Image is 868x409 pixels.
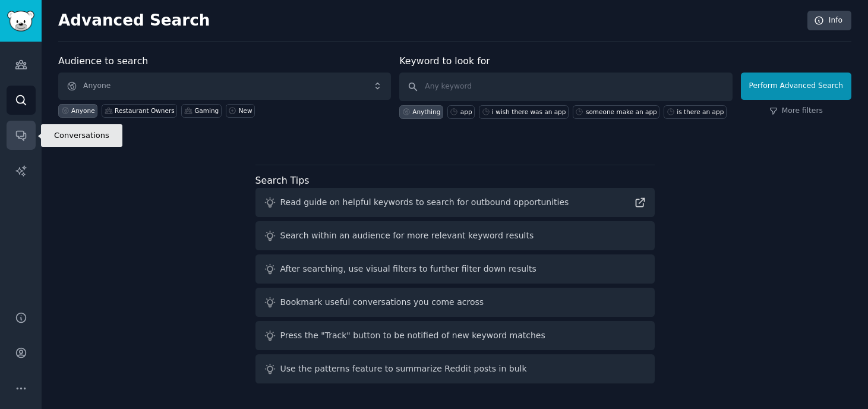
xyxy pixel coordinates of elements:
[280,363,527,375] div: Use the patterns feature to summarize Reddit posts in bulk
[280,229,534,242] div: Search within an audience for more relevant keyword results
[58,55,148,67] label: Audience to search
[677,108,724,116] div: is there an app
[58,73,391,100] button: Anyone
[194,106,219,115] div: Gaming
[399,73,732,101] input: Any keyword
[280,263,536,275] div: After searching, use visual filters to further filter down results
[115,106,175,115] div: Restaurant Owners
[239,106,252,115] div: New
[226,104,255,118] a: New
[71,106,95,115] div: Anyone
[769,106,823,117] a: More filters
[58,11,801,30] h2: Advanced Search
[280,296,484,309] div: Bookmark useful conversations you come across
[807,11,851,31] a: Info
[741,73,851,100] button: Perform Advanced Search
[586,108,657,116] div: someone make an app
[280,196,569,209] div: Read guide on helpful keywords to search for outbound opportunities
[280,329,545,342] div: Press the "Track" button to be notified of new keyword matches
[7,11,34,32] img: GummySearch logo
[399,55,490,67] label: Keyword to look for
[412,108,440,116] div: Anything
[460,108,472,116] div: app
[255,175,310,186] label: Search Tips
[492,108,566,116] div: i wish there was an app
